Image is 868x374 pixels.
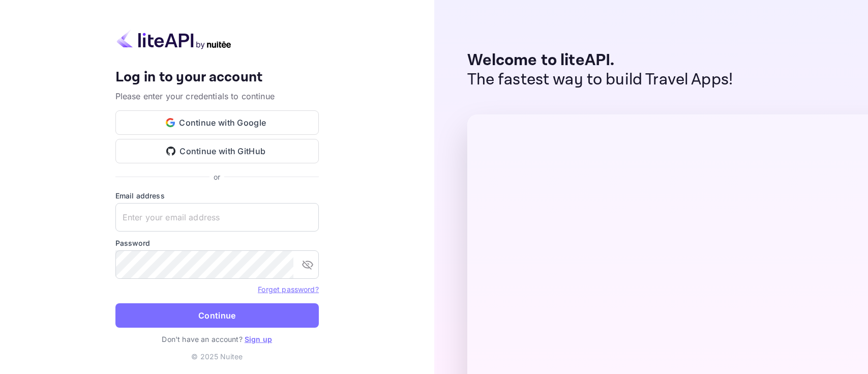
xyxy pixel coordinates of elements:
[245,335,272,343] a: Sign up
[115,190,319,201] label: Email address
[467,70,733,90] p: The fastest way to build Travel Apps!
[214,171,220,182] p: or
[115,139,319,163] button: Continue with GitHub
[467,51,733,70] p: Welcome to liteAPI.
[115,303,319,328] button: Continue
[115,238,319,248] label: Password
[115,203,319,232] input: Enter your email address
[115,90,319,102] p: Please enter your credentials to continue
[115,69,319,87] h4: Log in to your account
[115,334,319,344] p: Don't have an account?
[115,110,319,135] button: Continue with Google
[258,284,318,294] a: Forget password?
[191,351,243,362] p: © 2025 Nuitee
[297,254,318,275] button: toggle password visibility
[115,30,232,49] img: liteapi
[258,285,318,294] a: Forget password?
